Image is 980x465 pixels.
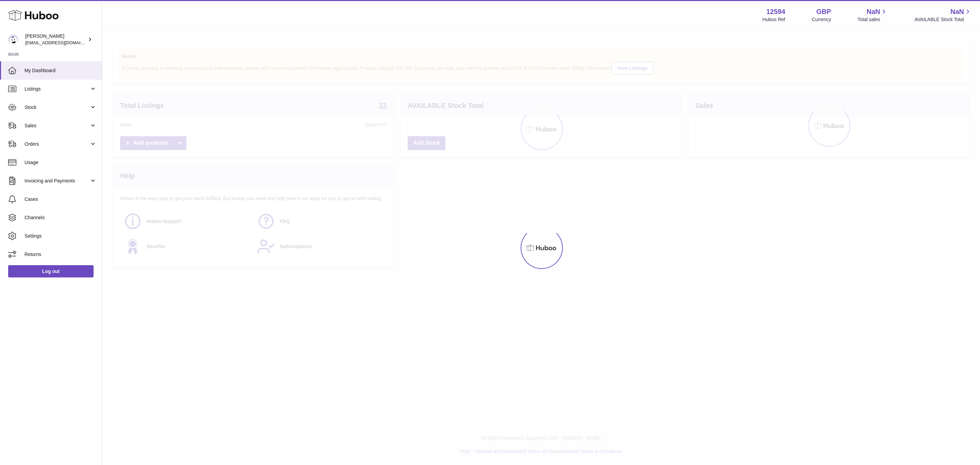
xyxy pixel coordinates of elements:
[24,123,89,129] span: Sales
[816,7,831,16] strong: GBP
[914,7,972,23] a: NaN AVAILABLE Stock Total
[24,67,97,74] span: My Dashboard
[812,16,831,23] div: Currency
[766,7,785,16] strong: 12594
[8,34,18,45] img: internalAdmin-12594@internal.huboo.com
[24,86,89,92] span: Listings
[24,196,97,203] span: Cases
[25,33,86,46] div: [PERSON_NAME]
[24,104,89,111] span: Stock
[24,178,89,184] span: Invoicing and Payments
[25,40,100,45] span: [EMAIL_ADDRESS][DOMAIN_NAME]
[24,251,97,258] span: Returns
[24,233,97,239] span: Settings
[950,7,964,16] span: NaN
[914,16,972,23] span: AVAILABLE Stock Total
[866,7,880,16] span: NaN
[24,141,89,147] span: Orders
[24,159,97,166] span: Usage
[857,7,888,23] a: NaN Total sales
[8,265,94,277] a: Log out
[857,16,888,23] span: Total sales
[763,16,785,23] div: Huboo Ref
[24,214,97,221] span: Channels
